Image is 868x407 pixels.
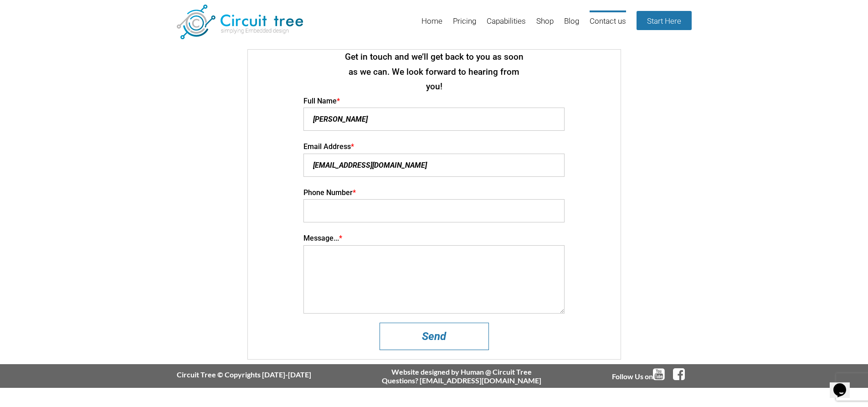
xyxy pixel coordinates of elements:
[612,367,692,381] div: Follow Us on
[303,140,565,154] h4: Email Address
[830,371,859,398] iframe: chat widget
[564,10,579,40] a: Blog
[421,10,442,40] a: Home
[177,370,311,379] div: Circuit Tree © Copyrights [DATE]-[DATE]
[303,94,565,108] h4: Full Name
[487,10,526,40] a: Capabilities
[177,5,303,39] img: Circuit Tree
[380,323,489,350] input: Send
[303,186,565,200] h4: Phone Number
[453,10,476,40] a: Pricing
[590,10,626,40] a: Contact us
[382,367,541,385] div: Website designed by Human @ Circuit Tree Questions? [EMAIL_ADDRESS][DOMAIN_NAME]
[536,10,554,40] a: Shop
[341,50,527,94] h2: Get in touch and we’ll get back to you as soon as we can. We look forward to hearing from you!
[303,232,565,245] h4: Message...
[637,11,692,30] a: Start Here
